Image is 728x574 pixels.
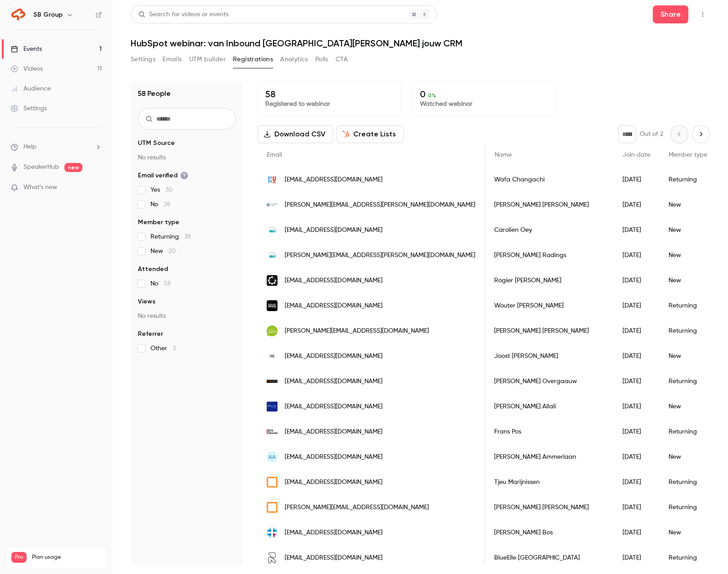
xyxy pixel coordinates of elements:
[614,369,660,394] div: [DATE]
[138,171,188,180] span: Email verified
[131,52,155,67] button: Settings
[285,427,382,437] span: [EMAIL_ADDRESS][DOMAIN_NAME]
[285,528,382,538] span: [EMAIL_ADDRESS][DOMAIN_NAME]
[614,268,660,293] div: [DATE]
[614,520,660,545] div: [DATE]
[11,552,27,563] span: Pro
[337,125,404,143] button: Create Lists
[485,343,614,369] div: Joost [PERSON_NAME]
[614,470,660,495] div: [DATE]
[150,232,191,241] span: Returning
[11,84,51,93] div: Audience
[184,234,191,240] span: 38
[653,5,688,23] button: Share
[614,343,660,369] div: [DATE]
[285,402,382,411] span: [EMAIL_ADDRESS][DOMAIN_NAME]
[168,248,176,254] span: 20
[150,185,173,194] span: Yes
[150,247,176,256] span: New
[660,318,716,343] div: Returning
[267,250,278,261] img: clarionevents.com
[150,344,176,353] span: Other
[285,478,382,487] span: [EMAIL_ADDRESS][DOMAIN_NAME]
[138,265,168,274] span: Attended
[485,419,614,444] div: Frans Pos
[267,325,278,336] img: helloplanner.nl
[285,226,382,235] span: [EMAIL_ADDRESS][DOMAIN_NAME]
[285,175,382,185] span: [EMAIL_ADDRESS][DOMAIN_NAME]
[138,297,155,306] span: Views
[173,345,176,352] span: 3
[267,300,278,311] img: bureaumvo.nl
[614,495,660,520] div: [DATE]
[189,52,226,67] button: UTM builder
[163,52,182,67] button: Emails
[285,251,475,260] span: [PERSON_NAME][EMAIL_ADDRESS][PERSON_NAME][DOMAIN_NAME]
[285,326,429,336] span: [PERSON_NAME][EMAIL_ADDRESS][DOMAIN_NAME]
[614,394,660,419] div: [DATE]
[485,167,614,192] div: Wafa Changachi
[267,477,278,488] img: linteloo.nl
[428,92,436,99] span: 0 %
[138,312,236,321] p: No results
[614,444,660,470] div: [DATE]
[485,394,614,419] div: [PERSON_NAME] Allali
[267,351,278,362] img: joostenjoost.nl
[138,330,163,339] span: Referrer
[485,293,614,318] div: Wouter [PERSON_NAME]
[614,167,660,192] div: [DATE]
[660,343,716,369] div: New
[233,52,273,67] button: Registrations
[285,503,429,512] span: [PERSON_NAME][EMAIL_ADDRESS][DOMAIN_NAME]
[138,88,171,99] h1: 58 People
[660,192,716,217] div: New
[623,152,651,158] span: Join date
[164,201,170,208] span: 28
[660,217,716,243] div: New
[11,64,43,73] div: Videos
[485,369,614,394] div: [PERSON_NAME] Overgaauw
[614,419,660,444] div: [DATE]
[485,192,614,217] div: [PERSON_NAME] [PERSON_NAME]
[692,125,710,143] button: Next page
[485,545,614,570] div: BlueElle [GEOGRAPHIC_DATA]
[91,184,102,192] iframe: Noticeable Trigger
[660,444,716,470] div: New
[165,187,173,193] span: 30
[315,52,328,67] button: Polls
[614,293,660,318] div: [DATE]
[285,452,382,462] span: [EMAIL_ADDRESS][DOMAIN_NAME]
[138,153,236,162] p: No results
[485,520,614,545] div: [PERSON_NAME] Bos
[64,163,82,172] span: new
[660,243,716,268] div: New
[285,377,382,386] span: [EMAIL_ADDRESS][DOMAIN_NAME]
[669,152,707,158] span: Member type
[285,200,475,210] span: [PERSON_NAME][EMAIL_ADDRESS][PERSON_NAME][DOMAIN_NAME]
[485,268,614,293] div: Rogier [PERSON_NAME]
[660,520,716,545] div: New
[268,453,276,461] span: AA
[285,352,382,361] span: [EMAIL_ADDRESS][DOMAIN_NAME]
[265,89,394,99] p: 58
[660,545,716,570] div: Returning
[267,152,282,158] span: Email
[280,52,308,67] button: Analytics
[267,376,278,387] img: woordlicht.nl
[33,10,63,19] h6: SB Group
[265,99,394,108] p: Registered to webinar
[285,301,382,311] span: [EMAIL_ADDRESS][DOMAIN_NAME]
[258,125,333,143] button: Download CSV
[267,174,278,185] img: student.hu.nl
[485,243,614,268] div: [PERSON_NAME] Radings
[267,275,278,286] img: green-dna.nl
[150,200,170,209] span: No
[32,554,101,561] span: Plan usage
[267,199,278,210] img: paradigma.nl
[267,527,278,538] img: rijnstate.nl
[485,318,614,343] div: [PERSON_NAME] [PERSON_NAME]
[23,183,57,192] span: What's new
[640,130,663,139] p: Out of 2
[138,218,179,227] span: Member type
[614,318,660,343] div: [DATE]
